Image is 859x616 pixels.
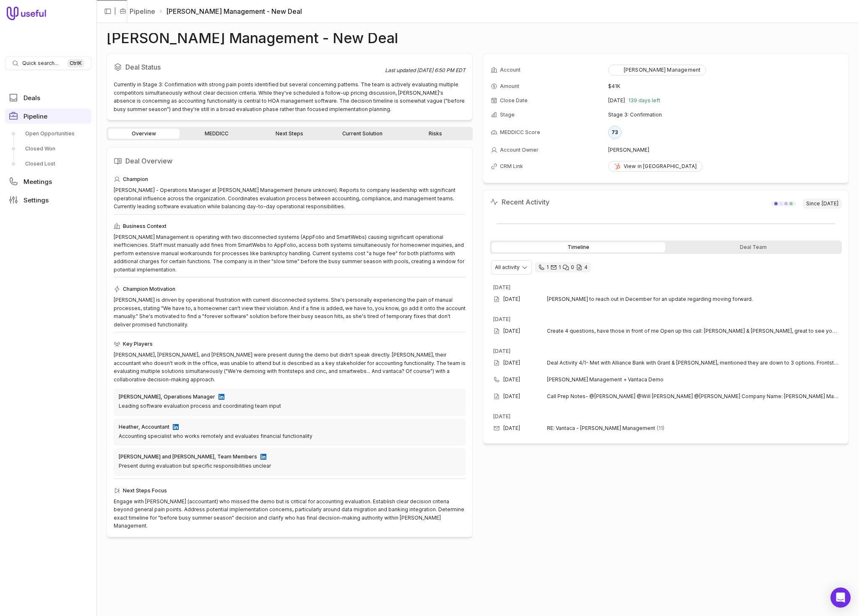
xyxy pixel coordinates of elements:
div: Key Players [114,339,466,349]
span: RE: Vantaca - [PERSON_NAME] Management [547,425,655,432]
div: [PERSON_NAME] is driven by operational frustration with current disconnected systems. She's perso... [114,296,466,329]
div: Accounting specialist who works remotely and evaluates financial functionality [119,432,461,440]
td: $41K [608,80,841,93]
td: Stage 3: Confirmation [608,108,841,122]
a: View in [GEOGRAPHIC_DATA] [608,161,703,172]
time: [DATE] [503,425,520,432]
div: [PERSON_NAME], [PERSON_NAME], and [PERSON_NAME] were present during the demo but didn't speak dir... [114,351,466,383]
div: 1 call and 1 email thread [535,262,591,272]
a: Overview [108,129,180,139]
button: Collapse sidebar [102,5,114,18]
time: [DATE] [503,376,520,383]
div: Present during evaluation but specific responsibilities unclear [119,462,461,470]
span: [PERSON_NAME] to reach out in December for an update regarding moving forward. [547,296,838,303]
div: Heather, Accountant [119,424,169,430]
div: Leading software evaluation process and coordinating team input [119,402,461,410]
span: Call Prep Notes- @[PERSON_NAME] @Will [PERSON_NAME] @[PERSON_NAME] Company Name: [PERSON_NAME] Ma... [547,393,838,400]
span: Quick search... [22,60,58,67]
div: Pipeline submenu [5,127,91,171]
span: Account Owner [500,147,539,153]
time: [DATE] [503,393,520,400]
a: Open Opportunities [5,127,91,140]
span: Stage [500,111,515,118]
time: [DATE] 6:50 PM EDT [417,67,466,73]
div: Currently in Stage 3: Confirmation with strong pain points identified but several concerning patt... [114,80,466,113]
div: Business Context [114,221,466,231]
h2: Recent Activity [490,197,549,207]
div: Engage with [PERSON_NAME] (accountant) who missed the demo but is critical for accounting evaluat... [114,497,466,530]
div: [PERSON_NAME], Operations Manager [119,393,215,400]
a: Next Steps [254,129,325,139]
a: MEDDICC [181,129,252,139]
span: Create 4 questions, have those in front of me Open up this call: [PERSON_NAME] & [PERSON_NAME], g... [547,328,838,334]
a: Settings [5,192,91,207]
div: Open Intercom Messenger [830,588,851,608]
span: Meetings [23,179,52,185]
div: [PERSON_NAME] Management [614,67,701,73]
time: [DATE] [493,413,510,419]
a: Deals [5,90,91,105]
time: [DATE] [608,97,625,104]
div: 73 [608,126,622,139]
div: [PERSON_NAME] Management is operating with two disconnected systems (AppFolio and SmartWebs) caus... [114,233,466,274]
time: [DATE] [503,328,520,334]
span: Deal Activity 4/1- Met with Alliance Bank with Grant & [PERSON_NAME], mentioned they are down to ... [547,360,838,366]
span: Account [500,67,521,73]
span: MEDDICC Score [500,129,540,136]
div: Timeline [492,242,665,252]
span: Close Date [500,97,528,104]
div: View in [GEOGRAPHIC_DATA] [614,163,697,170]
a: Closed Lost [5,157,91,171]
h2: Deal Status [114,60,385,74]
span: Since [803,199,842,209]
span: | [114,6,116,16]
span: Deals [23,95,40,101]
time: [DATE] [822,200,838,207]
time: [DATE] [493,284,510,290]
time: [DATE] [493,348,510,354]
div: [PERSON_NAME] and [PERSON_NAME], Team Members [119,453,257,460]
span: Amount [500,83,519,90]
td: [PERSON_NAME] [608,143,841,157]
img: LinkedIn [260,454,266,460]
h1: [PERSON_NAME] Management - New Deal [107,33,398,43]
kbd: Ctrl K [67,59,84,67]
h2: Deal Overview [114,154,466,168]
span: 139 days left [628,97,660,104]
button: [PERSON_NAME] Management [608,65,706,75]
div: Last updated [385,67,466,74]
div: [PERSON_NAME] - Operations Manager at [PERSON_NAME] Management (tenure unknown). Reports to compa... [114,186,466,211]
span: CRM Link [500,163,523,170]
time: [DATE] [493,316,510,322]
div: Next Steps Focus [114,486,466,496]
a: Current Solution [327,129,398,139]
span: Pipeline [23,113,47,119]
span: 11 emails in thread [657,425,664,432]
a: Closed Won [5,142,91,155]
span: Settings [23,197,49,203]
a: Pipeline [5,109,91,124]
div: Deal Team [667,242,841,252]
a: Risks [400,129,471,139]
div: Champion Motivation [114,284,466,294]
span: [PERSON_NAME] Management + Vantaca Demo [547,376,828,383]
time: [DATE] [503,360,520,366]
div: Champion [114,174,466,184]
img: LinkedIn [219,394,224,400]
li: [PERSON_NAME] Management - New Deal [159,6,302,16]
img: LinkedIn [173,424,179,430]
a: Meetings [5,174,91,189]
a: Pipeline [130,6,155,16]
time: [DATE] [503,296,520,303]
